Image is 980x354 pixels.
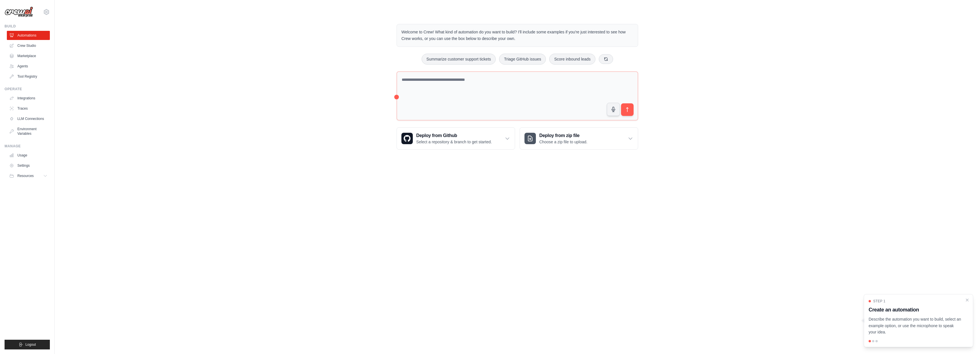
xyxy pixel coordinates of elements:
[17,174,34,178] span: Resources
[7,171,50,180] button: Resources
[549,54,595,65] button: Score inbound leads
[5,87,50,91] div: Operate
[7,151,50,160] a: Usage
[7,114,50,123] a: LLM Connections
[7,161,50,170] a: Settings
[873,299,885,303] span: Step 1
[416,139,492,145] p: Select a repository & branch to get started.
[7,104,50,113] a: Traces
[7,124,50,138] a: Environment Variables
[7,62,50,71] a: Agents
[965,298,969,302] button: Close walkthrough
[5,144,50,148] div: Manage
[5,7,33,17] img: Logo
[7,41,50,50] a: Crew Studio
[416,132,492,139] h3: Deploy from Github
[7,31,50,40] a: Automations
[7,51,50,61] a: Marketplace
[499,54,546,65] button: Triage GitHub issues
[539,132,587,139] h3: Deploy from zip file
[5,24,50,29] div: Build
[539,139,587,145] p: Choose a zip file to upload.
[25,342,36,347] span: Logout
[401,29,633,42] p: Welcome to Crew! What kind of automation do you want to build? I'll include some examples if you'...
[7,72,50,81] a: Tool Registry
[952,327,980,354] iframe: Chat Widget
[869,316,961,335] p: Describe the automation you want to build, select an example option, or use the microphone to spe...
[869,306,961,314] h3: Create an automation
[5,340,50,349] button: Logout
[7,94,50,103] a: Integrations
[422,54,496,65] button: Summarize customer support tickets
